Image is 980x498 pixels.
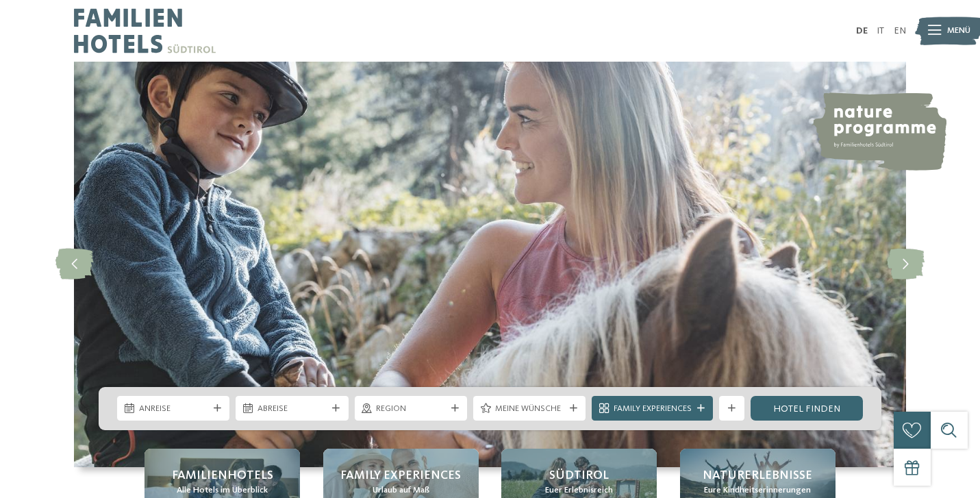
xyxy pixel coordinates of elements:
span: Family Experiences [614,403,692,415]
a: Hotel finden [751,396,863,421]
img: Familienhotels Südtirol: The happy family places [74,62,906,467]
span: Euer Erlebnisreich [545,484,613,497]
a: IT [877,26,884,36]
span: Region [376,403,445,415]
span: Urlaub auf Maß [373,484,429,497]
span: Meine Wünsche [495,403,564,415]
span: Familienhotels [172,467,273,484]
span: Anreise [139,403,208,415]
a: EN [894,26,906,36]
span: Eure Kindheitserinnerungen [704,484,811,497]
span: Family Experiences [340,467,461,484]
span: Abreise [257,403,327,415]
span: Alle Hotels im Überblick [177,484,268,497]
span: Menü [947,25,970,37]
span: Südtirol [549,467,609,484]
img: nature programme by Familienhotels Südtirol [811,92,946,171]
a: DE [856,26,868,36]
span: Naturerlebnisse [703,467,812,484]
